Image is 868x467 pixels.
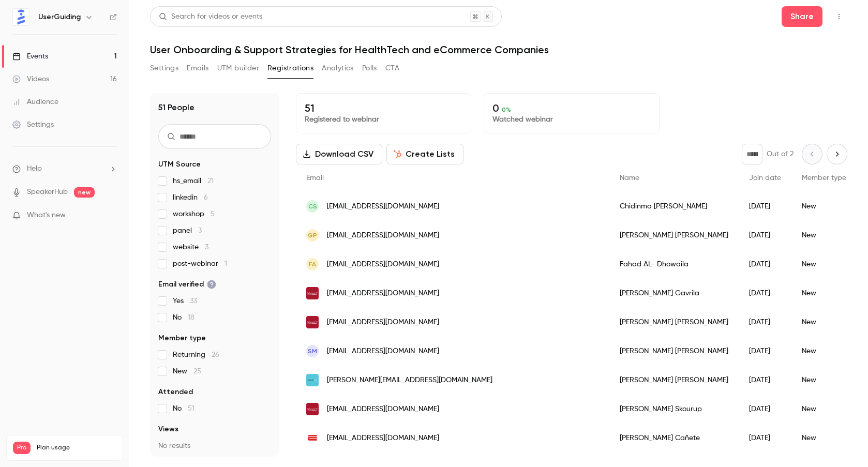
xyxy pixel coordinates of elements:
[791,192,857,221] div: New
[12,51,48,62] div: Events
[609,337,739,366] div: [PERSON_NAME] [PERSON_NAME]
[327,201,439,212] span: [EMAIL_ADDRESS][DOMAIN_NAME]
[12,97,58,107] div: Audience
[158,387,193,397] span: Attended
[749,174,781,182] span: Join date
[791,221,857,250] div: New
[187,60,208,77] button: Emails
[211,210,215,218] span: 5
[217,60,259,77] button: UTM builder
[306,374,319,386] img: impulsogov.org
[609,424,739,453] div: [PERSON_NAME] Cañete
[308,231,317,240] span: GP
[306,432,319,444] img: educatio.com.ar
[327,317,439,328] span: [EMAIL_ADDRESS][DOMAIN_NAME]
[791,395,857,424] div: New
[193,368,201,375] span: 25
[609,250,739,279] div: Fahad AL- Dhowaila
[27,163,42,174] span: Help
[190,297,197,305] span: 33
[198,227,202,234] span: 3
[782,6,822,27] button: Share
[305,114,462,125] p: Registered to webinar
[158,441,271,451] p: No results
[158,279,216,290] span: Email verified
[188,314,194,321] span: 18
[267,60,313,77] button: Registrations
[305,102,462,114] p: 51
[492,114,650,125] p: Watched webinar
[225,260,227,267] span: 1
[158,424,178,434] span: Views
[827,144,847,164] button: Next page
[385,60,399,77] button: CTA
[609,395,739,424] div: [PERSON_NAME] Skourup
[609,308,739,337] div: [PERSON_NAME] [PERSON_NAME]
[173,312,194,323] span: No
[791,424,857,453] div: New
[12,163,117,174] li: help-dropdown-opener
[609,279,739,308] div: [PERSON_NAME] Gavrila
[12,74,49,84] div: Videos
[502,106,511,113] span: 0 %
[362,60,377,77] button: Polls
[150,60,178,77] button: Settings
[327,288,439,299] span: [EMAIL_ADDRESS][DOMAIN_NAME]
[159,11,262,22] div: Search for videos or events
[791,366,857,395] div: New
[739,337,791,366] div: [DATE]
[104,211,117,220] iframe: Noticeable Trigger
[322,60,354,77] button: Analytics
[327,259,439,270] span: [EMAIL_ADDRESS][DOMAIN_NAME]
[13,442,31,454] span: Pro
[173,350,219,360] span: Returning
[802,174,846,182] span: Member type
[739,250,791,279] div: [DATE]
[306,316,319,328] img: gnhearing.com
[12,119,54,130] div: Settings
[150,43,847,56] h1: User Onboarding & Support Strategies for HealthTech and eCommerce Companies
[306,287,319,299] img: gnhearing.com
[173,209,215,219] span: workshop
[212,351,219,358] span: 26
[308,202,317,211] span: CS
[327,375,492,386] span: [PERSON_NAME][EMAIL_ADDRESS][DOMAIN_NAME]
[173,176,214,186] span: hs_email
[158,333,206,343] span: Member type
[767,149,794,159] p: Out of 2
[306,174,324,182] span: Email
[327,346,439,357] span: [EMAIL_ADDRESS][DOMAIN_NAME]
[158,159,201,170] span: UTM Source
[386,144,463,164] button: Create Lists
[173,242,208,252] span: website
[327,433,439,444] span: [EMAIL_ADDRESS][DOMAIN_NAME]
[13,9,29,25] img: UserGuiding
[609,221,739,250] div: [PERSON_NAME] [PERSON_NAME]
[173,225,202,236] span: panel
[739,192,791,221] div: [DATE]
[791,279,857,308] div: New
[204,194,208,201] span: 6
[791,250,857,279] div: New
[27,187,68,198] a: SpeakerHub
[739,395,791,424] div: [DATE]
[308,347,317,356] span: SM
[296,144,382,164] button: Download CSV
[158,101,194,114] h1: 51 People
[739,279,791,308] div: [DATE]
[609,366,739,395] div: [PERSON_NAME] [PERSON_NAME]
[27,210,66,221] span: What's new
[739,221,791,250] div: [DATE]
[173,403,194,414] span: No
[327,404,439,415] span: [EMAIL_ADDRESS][DOMAIN_NAME]
[739,366,791,395] div: [DATE]
[173,192,208,203] span: linkedin
[492,102,650,114] p: 0
[791,308,857,337] div: New
[791,337,857,366] div: New
[739,308,791,337] div: [DATE]
[620,174,639,182] span: Name
[173,366,201,376] span: New
[173,296,197,306] span: Yes
[188,405,194,412] span: 51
